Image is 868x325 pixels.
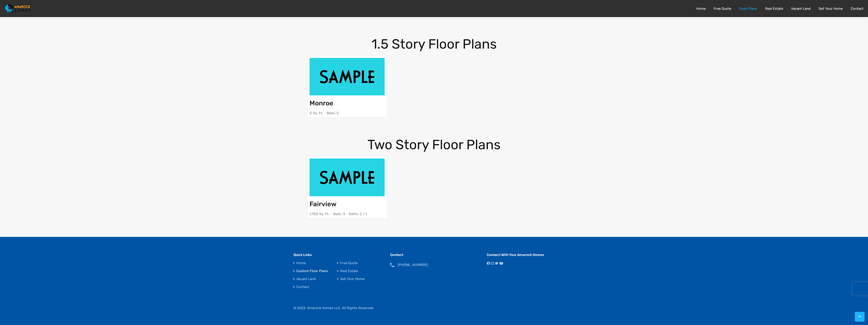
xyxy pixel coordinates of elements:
a: Floor Plans [739,7,757,11]
span: 0 Sq. Ft. [310,111,323,115]
a: Real Estate [340,269,358,273]
h2: Two Story Floor Plans [307,138,561,151]
a: Fairview [310,200,337,208]
a: Sell Your Home [819,7,843,11]
p: © 2022. Amarock Homes LLC. All Rights Reserved. [289,305,379,311]
a: Free Quote [340,261,358,265]
span: Beds: 3 [333,212,345,216]
a: Sell Your Home [340,277,364,281]
h3: Connect With Your Amarock Homes [487,253,574,257]
a: Contact [851,7,863,11]
a: Vacant Land [791,7,811,11]
a: Home [296,261,306,265]
h3: Quick Links [293,253,381,257]
img: Amarock Homes [5,4,30,12]
a: Home [696,7,706,11]
h2: 1.5 Story Floor Plans [307,37,561,51]
a: Real Estate [765,7,783,11]
a: [PHONE_NUMBER] [398,261,428,268]
span: Baths: 2 / 1 [349,212,367,216]
span: Beds: 0 [327,111,339,115]
a: Monroe [310,99,333,107]
a: Vacant Land [296,277,316,281]
h3: Contact [390,253,478,257]
a: Contact [296,285,309,289]
a: Free Quote [714,7,731,11]
span: 1,700 Sq. Ft. [310,212,329,216]
a: Custom Floor Plans [296,269,328,273]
